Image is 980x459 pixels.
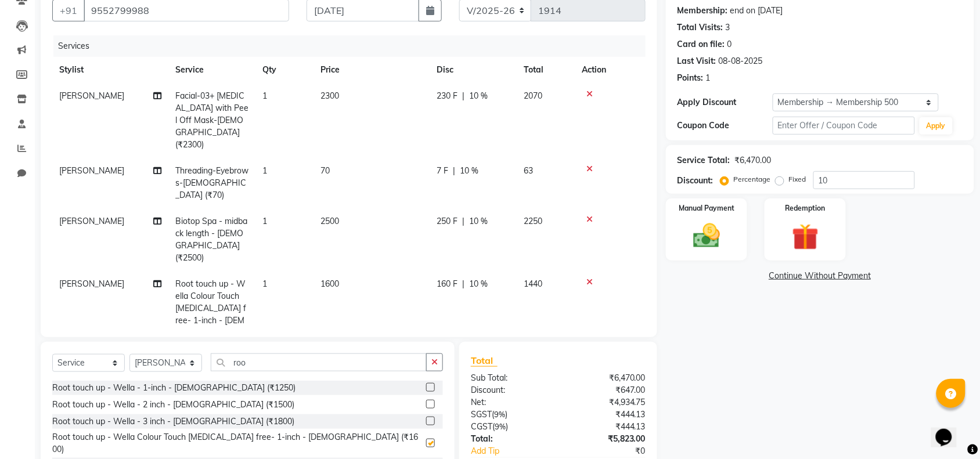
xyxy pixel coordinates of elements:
span: CGST [471,421,492,432]
th: Disc [430,57,517,83]
th: Total [517,57,575,83]
th: Price [314,57,430,83]
th: Qty [255,57,314,83]
span: | [462,90,464,102]
div: Root touch up - Wella Colour Touch [MEDICAL_DATA] free- 1-inch - [DEMOGRAPHIC_DATA] (₹1600) [52,431,421,456]
span: 230 F [437,90,457,102]
div: Root touch up - Wella - 3 inch - [DEMOGRAPHIC_DATA] (₹1800) [52,415,294,428]
span: 1 [262,279,267,289]
div: ₹6,470.00 [735,154,772,167]
img: _gift.svg [784,221,827,254]
iframe: chat widget [931,413,968,447]
span: | [462,278,464,290]
span: [PERSON_NAME] [59,165,124,176]
div: ₹444.13 [558,409,654,421]
span: Biotop Spa - midback length - [DEMOGRAPHIC_DATA] (₹2500) [175,216,247,263]
span: 9% [494,410,505,419]
span: Total [471,355,498,367]
div: Root touch up - Wella - 2 inch - [DEMOGRAPHIC_DATA] (₹1500) [52,399,294,411]
div: ₹4,934.75 [558,396,654,409]
span: 2070 [524,91,542,101]
a: Add Tip [462,445,574,457]
span: 7 F [437,165,448,177]
div: ( ) [462,421,559,433]
th: Stylist [52,57,168,83]
div: ( ) [462,409,559,421]
span: Root touch up - Wella Colour Touch [MEDICAL_DATA] free- 1-inch - [DEMOGRAPHIC_DATA] (₹1600) [175,279,246,350]
span: 2250 [524,216,542,226]
div: Discount: [462,384,559,396]
div: Root touch up - Wella - 1-inch - [DEMOGRAPHIC_DATA] (₹1250) [52,382,296,394]
div: ₹444.13 [558,421,654,433]
div: Membership: [678,5,728,17]
div: Services [53,35,654,57]
th: Service [168,57,255,83]
div: 3 [726,21,730,34]
div: Apply Discount [678,96,773,109]
span: 63 [524,165,533,176]
img: _cash.svg [685,221,729,251]
div: Card on file: [678,38,725,50]
div: end on [DATE] [730,5,783,17]
span: 1 [262,91,267,101]
a: Continue Without Payment [668,270,972,282]
div: Service Total: [678,154,730,167]
input: Enter Offer / Coupon Code [773,117,915,135]
div: ₹647.00 [558,384,654,396]
span: 10 % [469,90,488,102]
span: 250 F [437,215,457,227]
label: Percentage [734,174,771,185]
span: 9% [495,422,506,431]
span: 160 F [437,278,457,290]
div: Last Visit: [678,55,716,67]
label: Manual Payment [679,203,734,214]
div: Discount: [678,175,714,187]
label: Redemption [786,203,826,214]
span: [PERSON_NAME] [59,279,124,289]
div: ₹0 [574,445,654,457]
div: 08-08-2025 [719,55,763,67]
div: Total Visits: [678,21,723,34]
span: 2300 [320,91,339,101]
span: 10 % [469,278,488,290]
span: 1 [262,216,267,226]
span: | [453,165,455,177]
span: 1440 [524,279,542,289]
span: 70 [320,165,330,176]
div: Sub Total: [462,372,559,384]
div: Coupon Code [678,120,773,132]
span: Threading-Eyebrows-[DEMOGRAPHIC_DATA] (₹70) [175,165,248,200]
span: Facial-03+ [MEDICAL_DATA] with Peel Off Mask-[DEMOGRAPHIC_DATA] (₹2300) [175,91,248,150]
div: ₹6,470.00 [558,372,654,384]
div: Net: [462,396,559,409]
span: | [462,215,464,227]
div: Points: [678,72,704,84]
span: SGST [471,409,492,420]
span: 1 [262,165,267,176]
button: Apply [920,117,953,135]
label: Fixed [789,174,806,185]
div: 0 [727,38,732,50]
span: 10 % [460,165,478,177]
div: 1 [706,72,711,84]
span: 10 % [469,215,488,227]
th: Action [575,57,646,83]
span: 2500 [320,216,339,226]
div: ₹5,823.00 [558,433,654,445]
input: Search or Scan [211,353,427,371]
span: [PERSON_NAME] [59,216,124,226]
span: [PERSON_NAME] [59,91,124,101]
div: Total: [462,433,559,445]
span: 1600 [320,279,339,289]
